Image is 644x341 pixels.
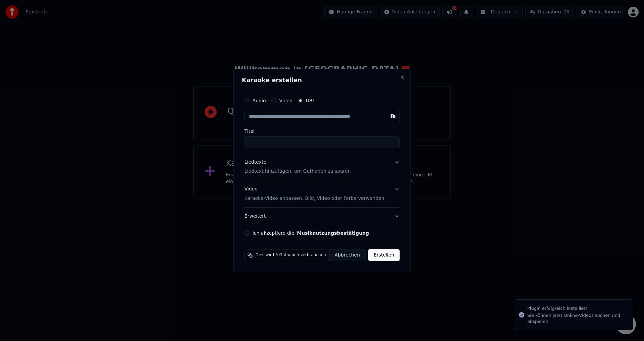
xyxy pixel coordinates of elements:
button: Erweitert [245,208,400,225]
label: Ich akzeptiere die [253,231,369,235]
span: Dies wird 5 Guthaben verbrauchen [256,252,326,258]
button: Abbrechen [329,249,366,261]
p: Karaoke-Video anpassen: Bild, Video oder Farbe verwenden [245,195,384,202]
div: Video [245,186,384,202]
label: Video [279,98,292,103]
label: Audio [253,98,266,103]
h2: Karaoke erstellen [242,77,402,83]
button: VideoKaraoke-Video anpassen: Bild, Video oder Farbe verwenden [245,181,400,208]
button: Ich akzeptiere die [297,231,369,235]
div: Liedtexte [245,159,266,166]
label: Titel [245,129,400,133]
p: Liedtext hinzufügen, um Guthaben zu sparen [245,168,351,175]
button: Erstellen [368,249,399,261]
button: LiedtexteLiedtext hinzufügen, um Guthaben zu sparen [245,154,400,180]
label: URL [306,98,315,103]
